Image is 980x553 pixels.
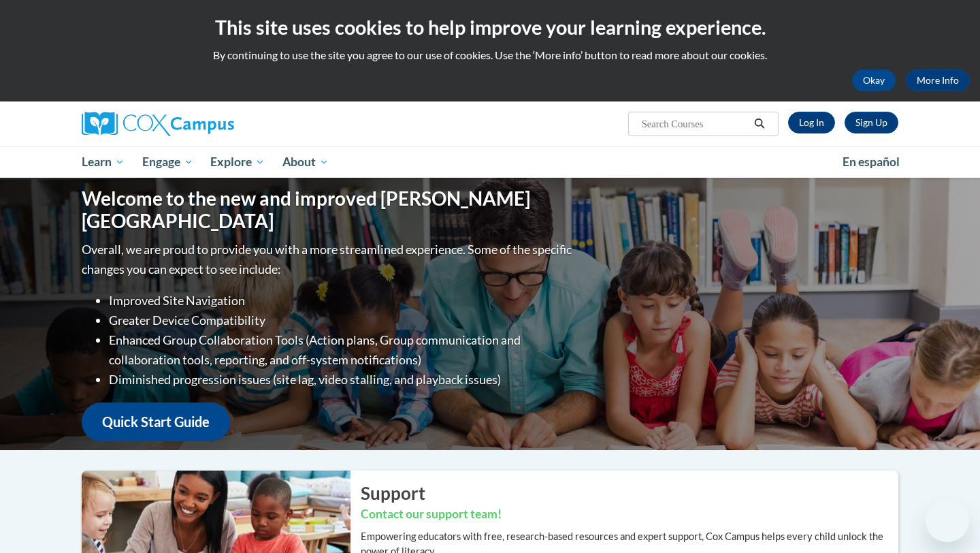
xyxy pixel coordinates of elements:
li: Greater Device Compatibility [109,311,575,330]
iframe: Button to launch messaging window [926,499,969,542]
span: Engage [142,154,193,170]
button: Search [749,116,770,132]
li: Diminished progression issues (site lag, video stalling, and playback issues) [109,370,575,390]
a: Quick Start Guide [82,402,230,441]
h1: Welcome to the new and improved [PERSON_NAME][GEOGRAPHIC_DATA] [82,187,575,233]
span: Explore [210,154,265,170]
li: Enhanced Group Collaboration Tools (Action plans, Group communication and collaboration tools, re... [109,330,575,370]
a: Learn [73,146,133,178]
div: Main menu [61,146,919,178]
input: Search Courses [640,116,749,132]
a: Explore [201,146,274,178]
h3: Contact our support team! [361,506,898,523]
p: Overall, we are proud to provide you with a more streamlined experience. Some of the specific cha... [82,240,575,279]
a: En español [834,148,909,176]
a: About [274,146,338,178]
p: By continuing to use the site you agree to our use of cookies. Use the ‘More info’ button to read... [10,48,970,63]
h2: Support [361,481,898,505]
a: Log In [788,112,835,133]
a: Register [845,112,898,133]
li: Improved Site Navigation [109,291,575,311]
a: More Info [906,69,970,91]
span: About [282,154,329,170]
a: Engage [133,146,202,178]
span: Learn [82,154,125,170]
span: En español [843,155,900,169]
h2: This site uses cookies to help improve your learning experience. [10,14,970,41]
button: Okay [852,69,896,91]
img: Cox Campus [82,112,234,136]
a: Cox Campus [82,112,340,136]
